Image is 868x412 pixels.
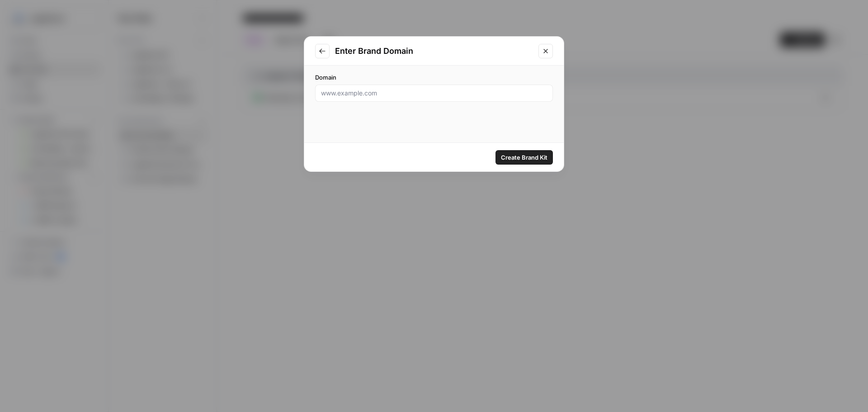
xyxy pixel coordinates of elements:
[315,44,330,58] button: Go to previous step
[501,153,547,162] span: Create Brand Kit
[335,45,533,57] h2: Enter Brand Domain
[495,150,553,165] button: Create Brand Kit
[538,44,553,58] button: Close modal
[315,73,553,82] label: Domain
[321,89,547,98] input: www.example.com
